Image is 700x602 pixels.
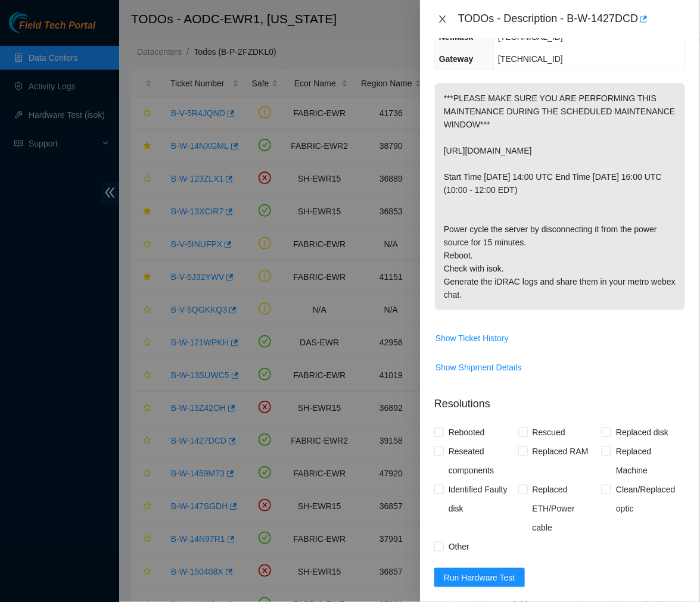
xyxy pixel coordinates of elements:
span: Gateway [439,54,474,64]
button: Run Hardware Test [434,568,525,587]
button: Show Shipment Details [435,358,522,377]
span: Rescued [528,423,570,442]
span: Replaced ETH/Power cable [528,480,602,537]
p: ***PLEASE MAKE SURE YOU ARE PERFORMING THIS MAINTENANCE DURING THE SCHEDULED MAINTENANCE WINDOW**... [435,83,685,310]
button: Show Ticket History [435,329,509,348]
span: Replaced disk [611,423,673,442]
span: Other [444,537,474,556]
span: Rebooted [444,423,490,442]
span: Show Ticket History [435,332,509,345]
span: Reseated components [444,442,518,480]
span: close [438,14,447,24]
span: Replaced RAM [528,442,593,461]
div: TODOs - Description - B-W-1427DCD [458,10,686,29]
span: Run Hardware Test [444,571,515,584]
button: Close [434,14,451,25]
span: Identified Faulty disk [444,480,518,518]
span: Clean/Replaced optic [611,480,686,518]
p: Resolutions [434,386,686,412]
span: Show Shipment Details [435,361,522,374]
span: [TECHNICAL_ID] [498,54,563,64]
span: Replaced Machine [611,442,686,480]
